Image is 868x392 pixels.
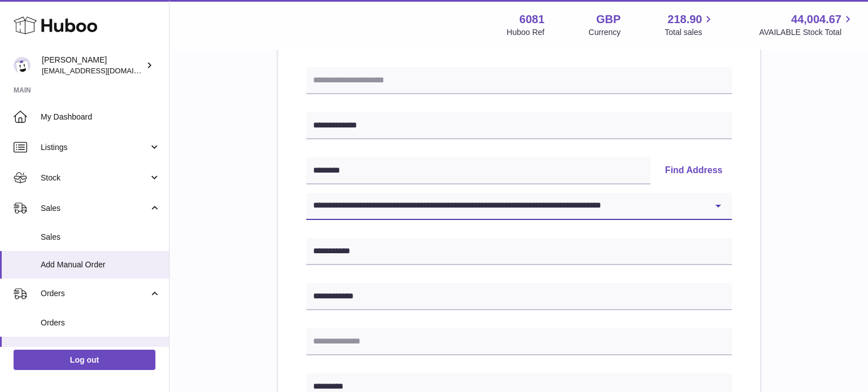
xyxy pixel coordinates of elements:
[42,55,144,76] div: [PERSON_NAME]
[519,12,545,27] strong: 6081
[759,12,854,38] a: 44,004.67 AVAILABLE Stock Total
[41,142,149,153] span: Listings
[41,318,160,328] span: Orders
[41,232,160,243] span: Sales
[14,350,155,370] a: Log out
[41,112,160,122] span: My Dashboard
[791,12,841,27] span: 44,004.67
[41,203,149,214] span: Sales
[14,57,31,74] img: hello@pogsheadphones.com
[41,259,160,270] span: Add Manual Order
[667,12,702,27] span: 218.90
[41,345,160,356] span: Add Manual Order
[42,66,166,75] span: [EMAIL_ADDRESS][DOMAIN_NAME]
[41,173,149,183] span: Stock
[589,27,621,38] div: Currency
[665,27,715,38] span: Total sales
[507,27,545,38] div: Huboo Ref
[665,12,715,38] a: 218.90 Total sales
[656,157,732,184] button: Find Address
[41,288,149,299] span: Orders
[596,12,620,27] strong: GBP
[759,27,854,38] span: AVAILABLE Stock Total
